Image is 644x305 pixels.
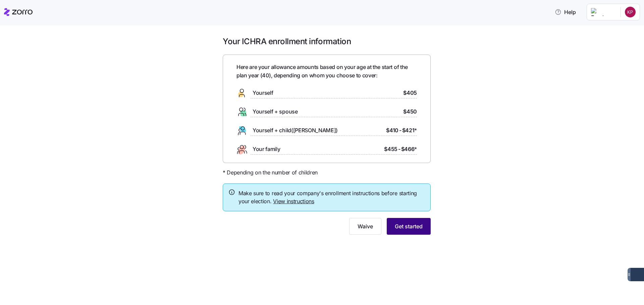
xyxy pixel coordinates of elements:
[223,168,318,177] span: * Depending on the number of children
[273,198,314,205] a: View instructions
[253,89,273,97] span: Yourself
[358,222,373,230] span: Waive
[402,126,417,135] span: $421
[403,89,417,97] span: $405
[591,8,615,16] img: Employer logo
[625,7,636,17] img: c3a7120eaee7586efcb5ce5e1c4e256b
[236,63,417,80] span: Here are your allowance amounts based on your age at the start of the plan year ( 40 ), depending...
[223,36,431,47] h1: Your ICHRA enrollment information
[403,107,417,116] span: $450
[253,145,280,153] span: Your family
[253,126,338,135] span: Yourself + child([PERSON_NAME])
[549,5,581,19] button: Help
[555,8,576,16] span: Help
[253,107,298,116] span: Yourself + spouse
[386,126,398,135] span: $410
[395,222,423,230] span: Get started
[238,189,425,206] span: Make sure to read your company's enrollment instructions before starting your election.
[349,218,381,235] button: Waive
[401,145,417,153] span: $466
[399,126,401,135] span: -
[398,145,400,153] span: -
[384,145,397,153] span: $455
[387,218,431,235] button: Get started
